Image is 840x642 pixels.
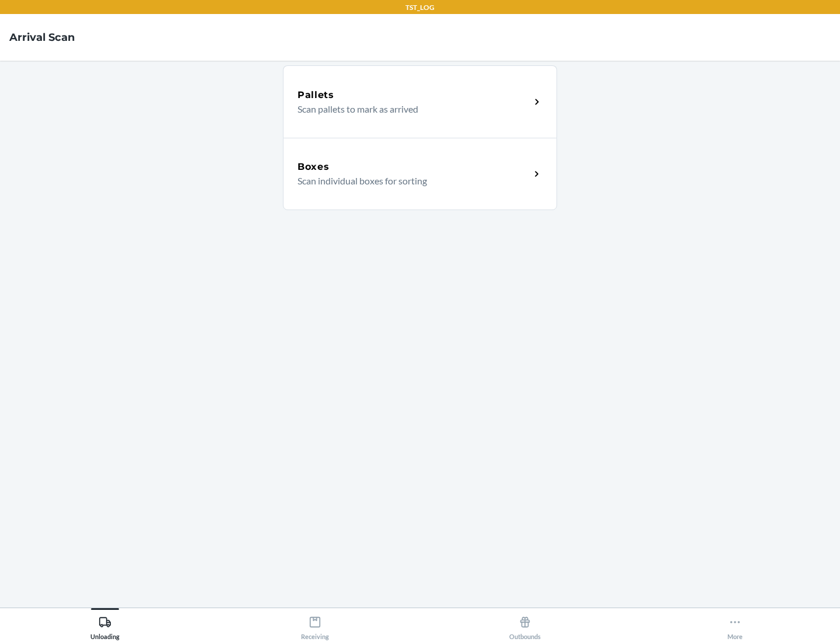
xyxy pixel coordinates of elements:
button: More [630,608,840,640]
h4: Arrival Scan [9,30,75,45]
div: Outbounds [509,611,541,640]
div: Unloading [90,611,120,640]
div: More [727,611,743,640]
a: BoxesScan individual boxes for sorting [283,138,557,210]
button: Outbounds [420,608,630,640]
p: Scan individual boxes for sorting [297,174,521,188]
a: PalletsScan pallets to mark as arrived [283,65,557,138]
button: Receiving [210,608,420,640]
p: TST_LOG [405,2,435,13]
h5: Pallets [297,88,334,102]
div: Receiving [301,611,329,640]
p: Scan pallets to mark as arrived [297,102,521,116]
h5: Boxes [297,160,330,174]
